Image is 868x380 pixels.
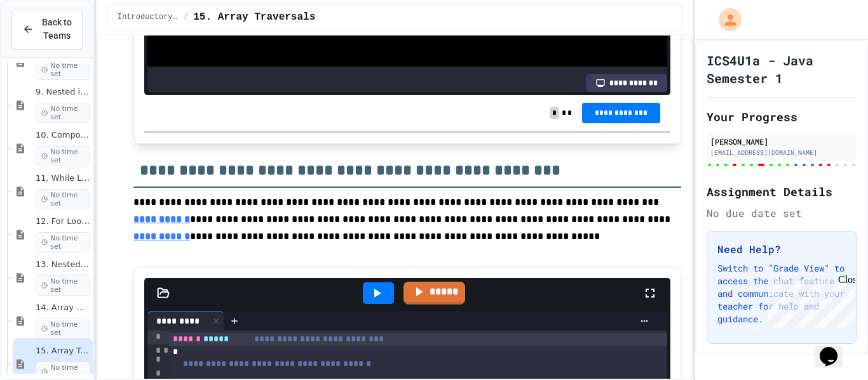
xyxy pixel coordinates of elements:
span: No time set [36,146,90,166]
h2: Assignment Details [707,183,857,200]
span: 13. Nested Iteration [36,259,90,270]
span: 10. Compound Boolean Expressions [36,130,90,141]
span: 9. Nested if Statements [36,87,90,98]
h2: Your Progress [707,108,857,126]
span: No time set [36,318,90,339]
div: [PERSON_NAME] [710,136,853,147]
span: No time set [36,189,90,209]
span: Back to Teams [41,16,72,43]
div: No due date set [707,206,857,221]
button: Back to Teams [11,9,83,49]
div: Chat with us now!Close [5,5,88,81]
span: 15. Array Traversals [193,10,315,25]
span: 12. For Loops [36,216,90,227]
h3: Need Help? [717,242,846,257]
div: [EMAIL_ADDRESS][DOMAIN_NAME] [710,148,853,157]
iframe: chat widget [815,329,855,367]
span: 15. Array Traversals [36,346,90,357]
span: 11. While Loops [36,173,90,184]
span: No time set [36,232,90,252]
iframe: chat widget [763,274,855,328]
span: / [184,12,188,22]
span: No time set [36,103,90,123]
span: No time set [36,275,90,296]
span: No time set [36,60,90,80]
div: My Account [705,5,745,34]
h1: ICS4U1a - Java Semester 1 [707,51,857,87]
span: Introductory Java Concepts [118,12,179,22]
p: Switch to "Grade View" to access the chat feature and communicate with your teacher for help and ... [717,262,846,325]
span: 14. Array Creation and Access [36,303,90,313]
